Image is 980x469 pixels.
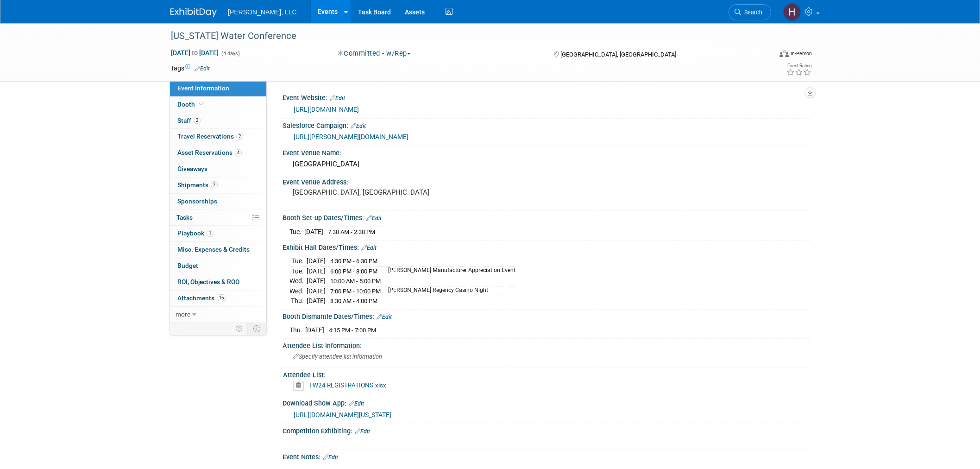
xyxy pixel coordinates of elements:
[330,288,381,295] span: 7:00 PM - 10:00 PM
[307,276,326,286] td: [DATE]
[170,226,266,241] a: Playbook1
[170,63,210,73] td: Tags
[294,133,408,140] a: [URL][PERSON_NAME][DOMAIN_NAME]
[211,181,218,188] span: 2
[361,245,377,251] a: Edit
[283,368,805,380] div: Attendee List:
[177,262,198,269] span: Budget
[283,91,810,103] div: Event Website:
[289,256,307,266] td: Tue.
[779,50,789,57] img: Format-Inperson.png
[293,188,492,196] pre: [GEOGRAPHIC_DATA], [GEOGRAPHIC_DATA]
[783,3,801,21] img: Hannah Mulholland
[170,274,266,290] a: ROI, Objectives & ROO
[330,278,381,285] span: 10:00 AM - 5:00 PM
[289,296,307,306] td: Thu.
[729,4,771,20] a: Search
[195,65,210,72] a: Edit
[283,310,810,322] div: Booth Dismantle Dates/Times:
[194,117,201,124] span: 2
[283,396,810,408] div: Download Show App:
[334,49,415,58] button: Committed - w/Rep
[170,161,266,177] a: Giveaways
[293,353,382,360] span: Specify attendee list information
[170,258,266,274] a: Budget
[289,325,305,335] td: Thu.
[236,133,243,140] span: 2
[220,51,240,57] span: (4 days)
[170,194,266,209] a: Sponsorships
[383,266,515,276] td: [PERSON_NAME] Manufacturer Appreciation Event
[330,258,377,265] span: 4:30 PM - 6:30 PM
[170,145,266,161] a: Asset Reservations4
[170,129,266,145] a: Travel Reservations2
[289,286,307,296] td: Wed.
[304,227,323,236] td: [DATE]
[177,294,226,302] span: Attachments
[177,101,206,108] span: Booth
[170,97,266,113] a: Booth
[289,227,304,236] td: Tue.
[228,8,297,16] span: [PERSON_NAME], LLC
[294,106,359,113] a: [URL][DOMAIN_NAME]
[790,50,812,57] div: In-Person
[330,298,377,304] span: 8:30 AM - 4:00 PM
[170,177,266,193] a: Shipments2
[716,48,812,62] div: Event Format
[199,101,204,107] i: Booth reservation complete
[177,181,218,189] span: Shipments
[170,307,266,323] a: more
[235,149,242,156] span: 4
[283,175,810,187] div: Event Venue Address:
[323,454,338,461] a: Edit
[170,8,217,17] img: ExhibitDay
[248,323,267,335] td: Toggle Event Tabs
[176,311,190,318] span: more
[351,123,366,129] a: Edit
[307,266,326,276] td: [DATE]
[307,256,326,266] td: [DATE]
[329,327,376,334] span: 4:15 PM - 7:00 PM
[177,117,201,124] span: Staff
[560,51,676,58] span: [GEOGRAPHIC_DATA], [GEOGRAPHIC_DATA]
[177,133,243,140] span: Travel Reservations
[330,95,345,101] a: Edit
[366,215,382,222] a: Edit
[328,228,375,235] span: 7:30 AM - 2:30 PM
[355,428,370,435] a: Edit
[177,149,242,156] span: Asset Reservations
[741,9,762,16] span: Search
[177,278,239,285] span: ROI, Objectives & ROO
[377,314,392,320] a: Edit
[207,230,214,237] span: 1
[232,323,248,335] td: Personalize Event Tab Strip
[330,268,377,275] span: 6:00 PM - 8:00 PM
[177,197,217,205] span: Sponsorships
[283,146,810,158] div: Event Venue Name:
[307,286,326,296] td: [DATE]
[309,381,386,389] a: TW24 REGISTRATIONS.xlsx
[283,119,810,131] div: Salesforce Campaign:
[283,241,810,253] div: Exhibit Hall Dates/Times:
[289,157,803,171] div: [GEOGRAPHIC_DATA]
[170,113,266,129] a: Staff2
[168,28,757,44] div: [US_STATE] Water Conference
[383,286,515,296] td: [PERSON_NAME] Regency Casino Night
[177,229,214,237] span: Playbook
[283,450,810,462] div: Event Notes:
[177,84,229,92] span: Event Information
[170,81,266,96] a: Event Information
[177,246,250,253] span: Misc. Expenses & Credits
[289,266,307,276] td: Tue.
[170,49,219,57] span: [DATE] [DATE]
[349,400,364,407] a: Edit
[283,339,810,350] div: Attendee List Information:
[305,325,324,335] td: [DATE]
[283,211,810,223] div: Booth Set-up Dates/Times:
[289,276,307,286] td: Wed.
[170,242,266,258] a: Misc. Expenses & Credits
[170,210,266,226] a: Tasks
[294,411,391,418] a: [URL][DOMAIN_NAME][US_STATE]
[217,294,226,301] span: 16
[176,214,193,221] span: Tasks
